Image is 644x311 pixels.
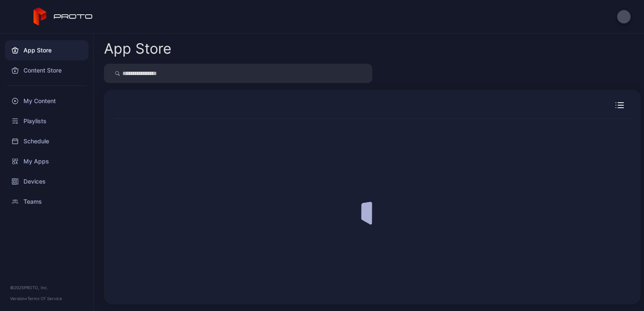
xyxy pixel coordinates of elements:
[27,296,62,301] a: Terms Of Service
[5,131,88,151] a: Schedule
[104,41,171,56] div: App Store
[5,151,88,171] a: My Apps
[10,284,83,291] div: © 2025 PROTO, Inc.
[5,60,88,80] a: Content Store
[5,91,88,111] a: My Content
[5,111,88,131] a: Playlists
[5,192,88,212] a: Teams
[5,40,88,60] a: App Store
[5,171,88,192] a: Devices
[10,296,27,301] span: Version •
